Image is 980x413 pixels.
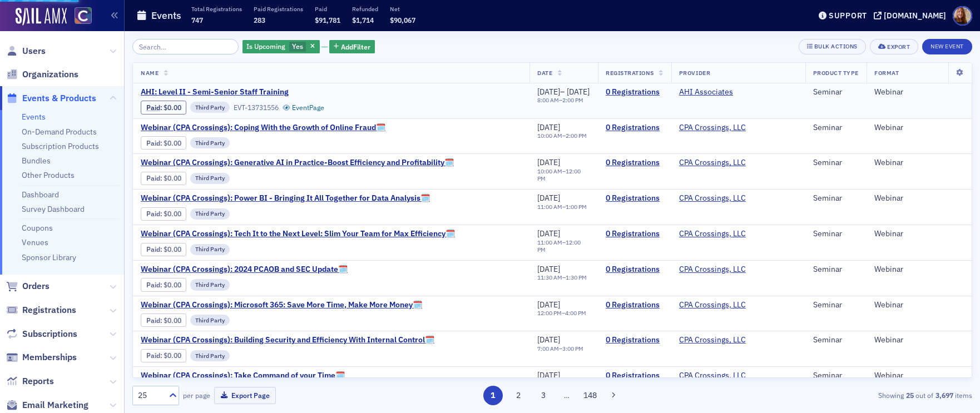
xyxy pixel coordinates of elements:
span: Webinar (CPA Crossings): Building Security and Efficiency With Internal Control🗓️ [141,335,434,345]
div: Export [887,44,910,50]
p: Refunded [352,5,378,13]
span: AHI: Level II - Semi-Senior Staff Training [141,87,328,97]
span: Name [141,69,159,77]
p: Paid Registrations [254,5,303,13]
span: Date [537,69,552,77]
button: 1 [483,386,503,405]
div: Paid: 0 - $0 [141,278,186,291]
span: [DATE] [537,193,560,203]
div: Webinar [874,87,964,97]
span: [DATE] [567,87,590,97]
div: Webinar [874,229,964,239]
p: Paid [315,5,340,13]
a: Paid [146,210,160,218]
span: [DATE] [537,370,560,380]
span: Is Upcoming [246,42,285,51]
div: Yes [242,40,320,54]
div: Seminar [813,158,859,168]
div: – [537,310,586,317]
time: 3:00 PM [562,345,583,352]
img: SailAMX [16,8,67,26]
a: Events [22,112,46,122]
input: Search… [132,39,239,54]
a: CPA Crossings, LLC [679,158,746,168]
div: Third Party [190,244,230,255]
span: Webinar (CPA Crossings): Microsoft 365: Save More Time, Make More Money🗓️ [141,300,422,310]
a: Events & Products [6,92,96,105]
button: 2 [508,386,528,405]
span: Add Filter [341,42,370,52]
div: – [537,97,590,104]
div: Paid: 0 - $0 [141,101,186,114]
div: Seminar [813,371,859,381]
a: CPA Crossings, LLC [679,229,746,239]
div: – [537,132,587,140]
div: – [537,239,590,253]
div: Seminar [813,87,859,97]
div: Seminar [813,123,859,133]
a: Venues [22,237,48,247]
span: CPA Crossings, LLC [679,335,749,345]
div: Seminar [813,300,859,310]
a: 0 Registrations [606,265,664,275]
button: Export [870,39,918,54]
span: $1,714 [352,16,374,24]
div: Paid: 0 - $0 [141,349,186,362]
div: Webinar [874,265,964,275]
span: Registrations [606,69,654,77]
span: CPA Crossings, LLC [679,229,749,239]
a: Webinar (CPA Crossings): Take Command of your Time🗓️ [141,371,345,381]
a: 0 Registrations [606,87,664,97]
a: Users [6,45,46,57]
a: CPA Crossings, LLC [679,123,746,133]
button: Bulk Actions [799,39,866,54]
a: CPA Crossings, LLC [679,265,746,275]
a: Other Products [22,170,75,180]
div: Third Party [190,208,230,220]
span: : [146,316,164,325]
span: 747 [191,16,203,24]
p: Total Registrations [191,5,242,13]
span: $0.00 [164,245,181,253]
strong: 25 [904,390,915,400]
a: Paid [146,174,160,182]
time: 4:00 PM [565,309,586,317]
span: Webinar (CPA Crossings): Power BI - Bringing It All Together for Data Analysis🗓️ [141,193,430,203]
time: 12:00 PM [537,167,581,182]
div: Support [829,11,867,21]
a: 0 Registrations [606,335,664,345]
time: 2:00 PM [562,96,583,104]
span: : [146,281,164,289]
div: Webinar [874,193,964,203]
div: Webinar [874,335,964,345]
span: $0.00 [164,316,181,325]
span: $90,067 [390,16,415,24]
a: Paid [146,351,160,360]
div: Third Party [190,137,230,148]
div: – [537,345,583,352]
a: 0 Registrations [606,193,664,203]
a: Coupons [22,223,53,233]
a: Webinar (CPA Crossings): Tech It to the Next Level: Slim Your Team for Max Efficiency🗓️ [141,229,455,239]
a: Orders [6,280,50,292]
span: $0.00 [164,351,181,360]
time: 12:00 PM [537,238,581,253]
a: Memberships [6,351,77,364]
button: 148 [581,386,600,405]
span: CPA Crossings, LLC [679,158,749,168]
a: Paid [146,316,160,325]
span: CPA Crossings, LLC [679,265,749,275]
span: CPA Crossings, LLC [679,371,749,381]
a: Survey Dashboard [22,204,85,214]
span: Registrations [22,304,76,316]
img: SailAMX [75,7,92,24]
span: [DATE] [537,264,560,274]
span: : [146,245,164,253]
span: : [146,210,164,218]
span: $0.00 [164,139,181,147]
div: Seminar [813,229,859,239]
a: EventPage [283,103,325,112]
div: Webinar [874,371,964,381]
div: – [537,203,587,211]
